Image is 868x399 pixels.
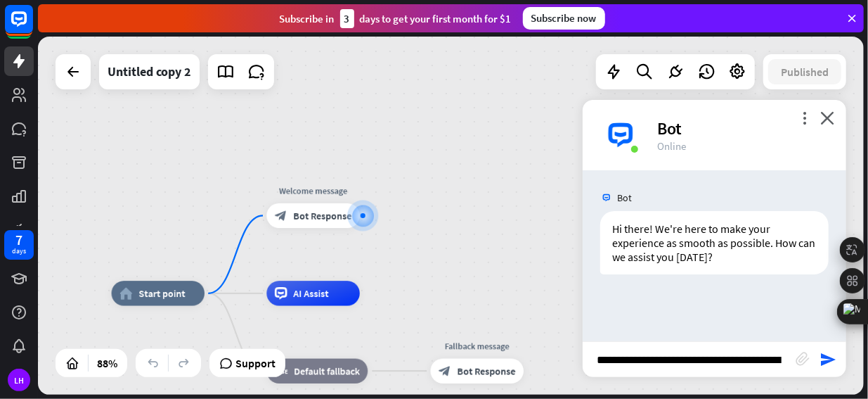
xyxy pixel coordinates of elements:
[439,365,451,378] i: block_bot_response
[600,211,829,274] div: Hi there! We're here to make your experience as smooth as possible. How can we assist you [DATE]?
[15,234,22,246] div: 7
[798,111,811,125] i: more_vert
[796,352,810,366] i: block_attachment
[93,352,122,374] div: 88%
[275,365,288,378] i: block_fallback
[280,9,512,28] div: Subscribe in days to get your first month for $1
[4,230,34,260] a: 7 days
[340,9,354,28] div: 3
[11,6,53,48] button: Open LiveChat chat widget
[617,191,632,204] span: Bot
[657,139,829,153] div: Online
[235,352,276,374] span: Support
[657,118,829,139] div: Bot
[820,351,836,368] i: send
[275,210,287,222] i: block_bot_response
[12,246,26,256] div: days
[768,59,841,84] button: Published
[820,111,834,125] i: close
[138,287,185,300] span: Start point
[257,184,369,197] div: Welcome message
[108,54,191,89] div: Untitled copy 2
[119,287,133,300] i: home_2
[458,365,516,378] span: Bot Response
[523,7,605,30] div: Subscribe now
[293,287,328,300] span: AI Assist
[294,365,360,378] span: Default fallback
[421,340,533,353] div: Fallback message
[8,369,30,391] div: LH
[293,210,351,222] span: Bot Response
